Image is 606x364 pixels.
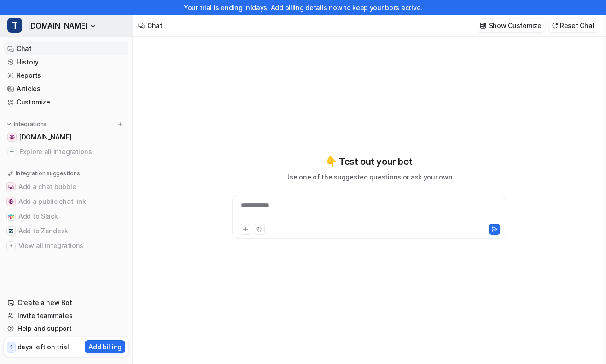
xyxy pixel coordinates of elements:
[271,4,327,12] a: Add billing details
[85,340,125,353] button: Add billing
[19,144,125,159] span: Explore all integrations
[477,19,545,32] button: Show Customize
[14,121,47,128] p: Integrations
[552,22,558,29] img: reset
[7,18,22,33] span: T
[8,199,14,204] img: Add a public chat link
[4,296,128,309] a: Create a new Bot
[285,172,452,182] p: Use one of the suggested questions or ask your own
[8,184,14,190] img: Add a chat bubble
[4,309,128,322] a: Invite teammates
[16,169,80,178] p: Integration suggestions
[4,179,128,194] button: Add a chat bubbleAdd a chat bubble
[4,42,128,55] a: Chat
[19,133,71,142] span: [DOMAIN_NAME]
[9,134,15,140] img: trionik.de
[10,343,12,352] p: 1
[4,194,128,209] button: Add a public chat linkAdd a public chat link
[8,214,14,219] img: Add to Slack
[549,19,599,32] button: Reset Chat
[4,56,128,69] a: History
[6,121,12,127] img: expand menu
[4,209,128,224] button: Add to SlackAdd to Slack
[4,82,128,95] a: Articles
[4,131,128,144] a: trionik.de[DOMAIN_NAME]
[7,147,17,156] img: explore all integrations
[4,96,128,109] a: Customize
[480,22,486,29] img: customize
[28,19,87,32] span: [DOMAIN_NAME]
[8,243,14,248] img: View all integrations
[117,121,123,127] img: menu_add.svg
[489,21,542,30] p: Show Customize
[4,224,128,238] button: Add to ZendeskAdd to Zendesk
[4,69,128,82] a: Reports
[4,238,128,253] button: View all integrationsView all integrations
[4,145,128,158] a: Explore all integrations
[8,228,14,234] img: Add to Zendesk
[88,342,122,352] p: Add billing
[4,120,49,129] button: Integrations
[4,322,128,335] a: Help and support
[17,342,69,352] p: days left on trial
[326,155,412,168] p: 👇 Test out your bot
[147,21,163,30] div: Chat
